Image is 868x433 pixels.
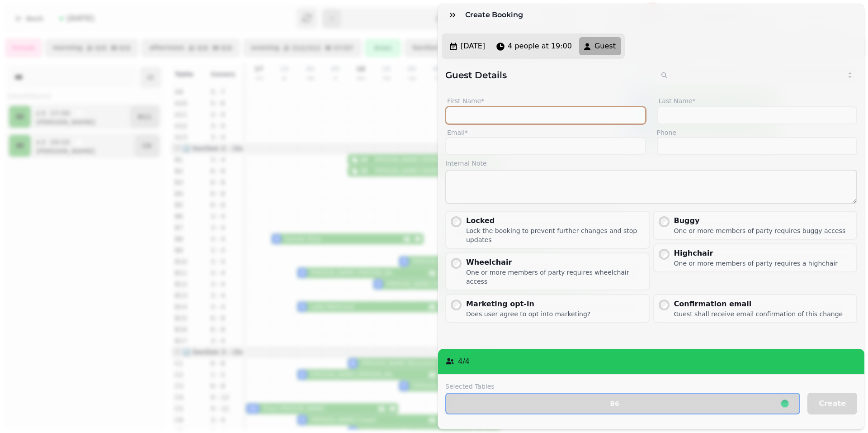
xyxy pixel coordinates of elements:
div: Confirmation email [674,299,843,309]
div: Marketing opt-in [466,299,590,309]
span: Create [819,400,846,407]
div: Does user agree to opt into marketing? [466,309,590,319]
label: Phone [657,128,858,137]
div: Buggy [674,215,846,226]
label: Last Name* [657,95,858,106]
div: Lock the booking to prevent further changes and stop updates [466,226,645,244]
div: Locked [466,215,645,226]
div: Wheelchair [466,257,645,268]
p: B6 [610,400,619,407]
h3: Create Booking [465,10,527,20]
div: Highchair [674,248,838,259]
label: Email* [445,128,646,137]
label: Selected Tables [445,382,800,391]
label: Internal Note [445,159,857,168]
p: 4 / 4 [458,356,470,367]
div: One or more members of party requires buggy access [674,226,846,235]
div: Guest shall receive email confirmation of this change [674,309,843,319]
label: First Name* [445,95,646,106]
div: One or more members of party requires wheelchair access [466,268,645,286]
h2: Guest Details [445,69,648,81]
span: [DATE] [461,41,485,52]
button: B6 [445,393,800,414]
span: 4 people at 19:00 [508,41,572,52]
span: Guest [594,41,616,52]
button: Create [807,393,857,414]
div: One or more members of party requires a highchair [674,259,838,268]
